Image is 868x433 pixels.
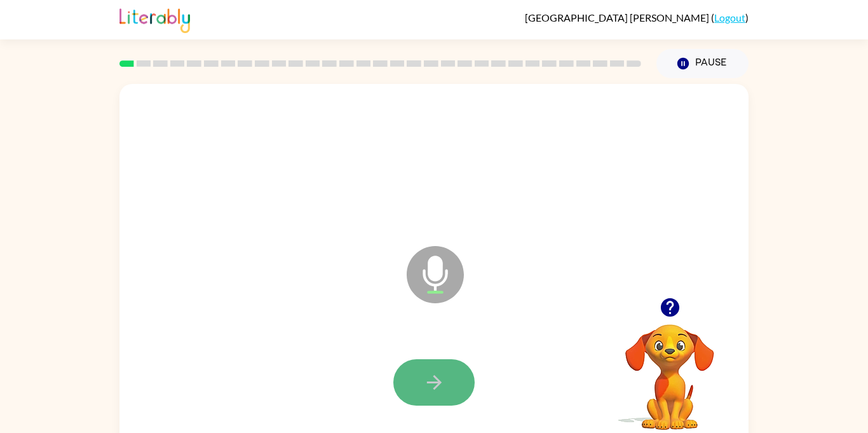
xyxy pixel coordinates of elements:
a: Logout [714,11,745,24]
span: [GEOGRAPHIC_DATA] [PERSON_NAME] [525,11,711,24]
button: Pause [656,49,749,78]
img: Literably [119,5,190,33]
div: ( ) [525,11,749,24]
video: Your browser must support playing .mp4 files to use Literably. Please try using another browser. [606,305,733,432]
